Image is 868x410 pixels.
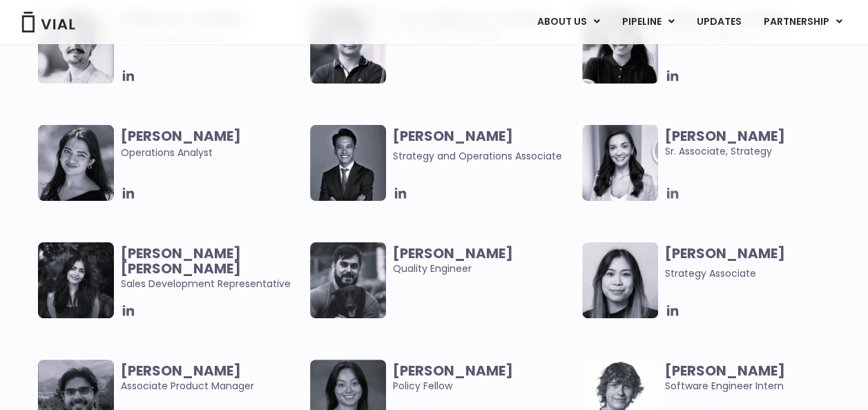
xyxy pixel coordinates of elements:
[665,363,847,393] span: Software Engineer Intern
[21,12,76,32] img: Vial Logo
[753,10,853,34] a: PARTNERSHIPMenu Toggle
[310,8,386,84] img: Image of smiling man named Jun-Goo
[526,10,610,34] a: ABOUT USMenu Toggle
[393,363,575,393] span: Policy Fellow
[38,125,114,201] img: Headshot of smiling woman named Sharicka
[393,361,513,380] b: [PERSON_NAME]
[393,246,575,276] span: Quality Engineer
[665,244,785,263] b: [PERSON_NAME]
[611,10,685,34] a: PIPELINEMenu Toggle
[686,10,752,34] a: UPDATES
[121,246,303,291] span: Sales Development Representative
[121,126,241,146] b: [PERSON_NAME]
[121,128,303,160] span: Operations Analyst
[582,8,658,84] img: Image of smiling woman named Tanvi
[393,126,513,146] b: [PERSON_NAME]
[582,125,658,201] img: Smiling woman named Ana
[393,149,562,163] span: Strategy and Operations Associate
[121,244,241,278] b: [PERSON_NAME] [PERSON_NAME]
[665,128,847,159] span: Sr. Associate, Strategy
[121,361,241,380] b: [PERSON_NAME]
[310,242,386,318] img: Man smiling posing for picture
[665,361,785,380] b: [PERSON_NAME]
[582,242,658,318] img: Headshot of smiling woman named Vanessa
[38,8,114,84] img: Image of smiling man named Glenn
[665,266,756,280] span: Strategy Associate
[665,126,785,146] b: [PERSON_NAME]
[393,244,513,263] b: [PERSON_NAME]
[310,125,386,201] img: Headshot of smiling man named Urann
[38,242,114,318] img: Smiling woman named Harman
[121,363,303,393] span: Associate Product Manager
